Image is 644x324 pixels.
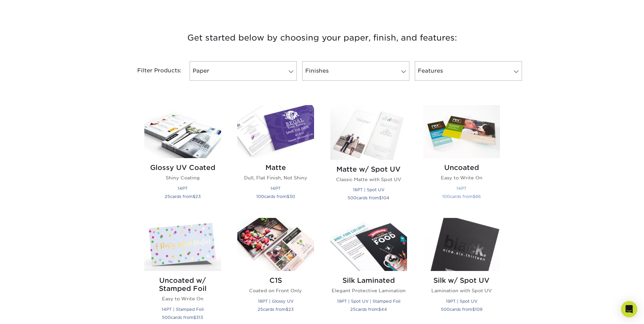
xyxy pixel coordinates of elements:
span: 44 [381,307,387,312]
small: 18PT | Glossy UV [258,299,293,304]
span: $ [378,307,381,312]
span: 313 [196,315,203,320]
h2: C1S [237,276,314,284]
small: 14PT [177,186,188,191]
span: 25 [350,307,356,312]
div: Open Intercom Messenger [621,301,637,317]
span: 25 [258,307,263,312]
small: 14PT [456,186,467,191]
small: 16PT | Spot UV [353,187,384,192]
span: 500 [348,195,356,200]
a: Finishes [302,61,409,81]
p: Coated on Front Only [237,287,314,294]
a: Glossy UV Coated Postcards Glossy UV Coated Shiny Coating 14PT 25cards from$23 [144,105,221,210]
p: Lamination with Spot UV [423,287,500,294]
small: cards from [350,307,387,312]
p: Shiny Coating [144,174,221,181]
img: C1S Postcards [237,218,314,271]
a: Uncoated Postcards Uncoated Easy to Write On 14PT 100cards from$66 [423,105,500,210]
img: Matte w/ Spot UV Postcards [330,105,407,160]
h3: Get started below by choosing your paper, finish, and features: [124,23,520,53]
small: cards from [441,307,482,312]
img: Uncoated Postcards [423,105,500,158]
a: Features [415,61,522,81]
h2: Uncoated w/ Stamped Foil [144,276,221,293]
span: 109 [475,307,482,312]
img: Uncoated w/ Stamped Foil Postcards [144,218,221,271]
span: 104 [382,195,389,200]
span: 23 [195,194,201,199]
span: 100 [442,194,450,199]
span: $ [193,194,195,199]
small: cards from [165,194,201,199]
span: $ [472,307,475,312]
span: $ [193,315,196,320]
span: 66 [475,194,481,199]
h2: Silk Laminated [330,276,407,284]
div: Filter Products: [119,61,187,81]
img: Silk w/ Spot UV Postcards [423,218,500,271]
span: 23 [288,307,294,312]
small: 14PT [270,186,281,191]
h2: Matte [237,164,314,172]
h2: Uncoated [423,164,500,172]
span: 30 [289,194,295,199]
span: 500 [162,315,171,320]
span: $ [379,195,382,200]
a: Paper [190,61,297,81]
h2: Matte w/ Spot UV [330,165,407,173]
p: Easy to Write On [423,174,500,181]
span: $ [286,307,288,312]
span: $ [473,194,475,199]
span: 100 [256,194,264,199]
small: cards from [348,195,389,200]
span: $ [287,194,289,199]
img: Glossy UV Coated Postcards [144,105,221,158]
h2: Glossy UV Coated [144,164,221,172]
a: Matte w/ Spot UV Postcards Matte w/ Spot UV Classic Matte with Spot UV 16PT | Spot UV 500cards fr... [330,105,407,210]
img: Matte Postcards [237,105,314,158]
small: 19PT | Spot UV [446,299,477,304]
h2: Silk w/ Spot UV [423,276,500,284]
p: Dull, Flat Finish, Not Shiny [237,174,314,181]
small: 14PT | Stamped Foil [162,307,204,312]
small: cards from [258,307,294,312]
small: cards from [256,194,295,199]
p: Easy to Write On [144,295,221,302]
span: 500 [441,307,450,312]
small: cards from [162,315,203,320]
span: 25 [165,194,170,199]
p: Classic Matte with Spot UV [330,176,407,183]
img: Silk Laminated Postcards [330,218,407,271]
a: Matte Postcards Matte Dull, Flat Finish, Not Shiny 14PT 100cards from$30 [237,105,314,210]
iframe: Google Customer Reviews [2,303,57,322]
small: cards from [442,194,481,199]
p: Elegant Protective Lamination [330,287,407,294]
small: 19PT | Spot UV | Stamped Foil [337,299,400,304]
